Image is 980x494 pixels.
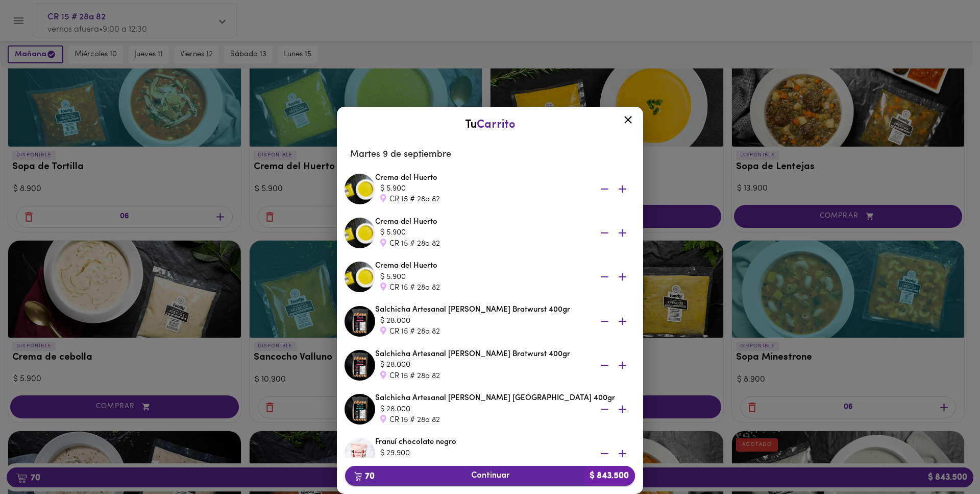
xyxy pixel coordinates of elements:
div: CR 15 # 28a 82 [380,194,584,205]
div: Salchicha Artesanal [PERSON_NAME] Bratwurst 400gr [375,349,635,382]
div: Salchicha Artesanal [PERSON_NAME] [GEOGRAPHIC_DATA] 400gr [375,393,635,426]
div: Franuí chocolate negro [375,437,635,469]
div: Salchicha Artesanal [PERSON_NAME] Bratwurst 400gr [375,304,635,337]
b: 70 [348,469,381,483]
img: Crema del Huerto [345,218,375,248]
div: $ 29.900 [380,448,584,459]
img: Crema del Huerto [345,262,375,292]
img: Franuí chocolate negro [345,438,375,469]
div: $ 28.000 [380,404,584,415]
div: CR 15 # 28a 82 [380,326,584,337]
b: $ 843.500 [583,466,635,486]
div: Crema del Huerto [375,173,635,205]
div: CR 15 # 28a 82 [380,415,584,426]
img: Salchicha Artesanal Mullens Argentina 400gr [345,394,375,425]
img: cart.png [354,472,362,482]
span: Carrito [477,119,516,131]
div: $ 28.000 [380,316,584,326]
div: Crema del Huerto [375,217,635,249]
div: $ 28.000 [380,360,584,370]
img: Salchicha Artesanal Mullens Bratwurst 400gr [345,306,375,337]
div: CR 15 # 28a 82 [380,239,584,249]
iframe: Messagebird Livechat Widget [921,435,970,484]
div: Tu [347,117,633,133]
div: CR 15 # 28a 82 [380,371,584,382]
div: Crema del Huerto [375,261,635,293]
div: $ 5.900 [380,227,584,238]
button: 70Continuar$ 843.500 [345,466,635,486]
img: Crema del Huerto [345,174,375,204]
div: $ 5.900 [380,183,584,194]
li: Martes 9 de septiembre [342,143,638,167]
span: Continuar [353,471,627,481]
div: CR 15 # 28a 82 [380,283,584,293]
img: Salchicha Artesanal Mullens Bratwurst 400gr [345,350,375,381]
div: $ 5.900 [380,272,584,283]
